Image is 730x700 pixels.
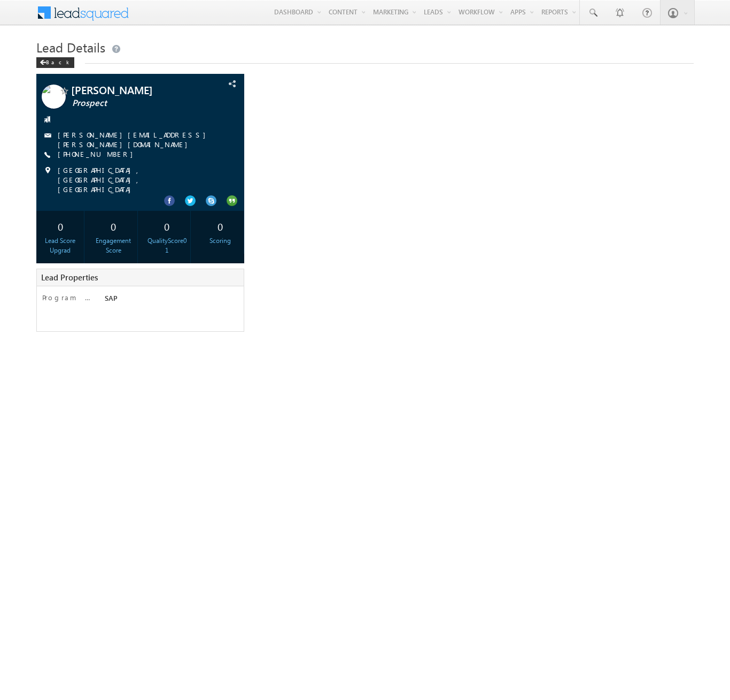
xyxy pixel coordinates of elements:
[39,236,81,255] div: Lead Score Upgrad
[199,216,241,236] div: 0
[58,165,225,194] span: [GEOGRAPHIC_DATA], [GEOGRAPHIC_DATA], [GEOGRAPHIC_DATA]
[72,98,200,109] span: Prospect
[39,216,81,236] div: 0
[42,293,91,302] label: Program of Interest
[146,216,188,236] div: 0
[42,85,66,112] img: Profile photo
[92,216,135,236] div: 0
[58,149,138,160] span: [PHONE_NUMBER]
[71,85,199,95] span: [PERSON_NAME]
[36,57,74,68] div: Back
[58,130,211,149] a: [PERSON_NAME][EMAIL_ADDRESS][PERSON_NAME][DOMAIN_NAME]
[36,39,105,56] span: Lead Details
[146,236,188,255] div: QualityScore01
[41,272,98,283] span: Lead Properties
[36,57,80,66] a: Back
[92,236,135,255] div: Engagement Score
[199,236,241,246] div: Scoring
[102,293,235,308] div: SAP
